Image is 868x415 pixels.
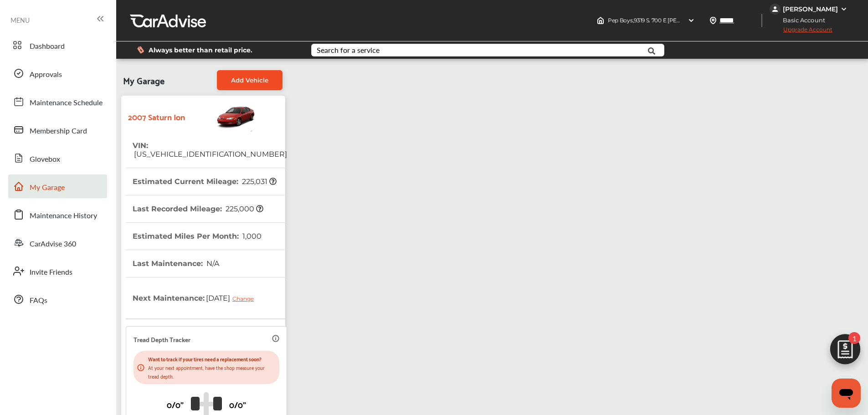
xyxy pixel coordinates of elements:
span: Maintenance History [30,210,97,222]
a: FAQs [8,287,107,311]
span: MENU [10,16,30,24]
div: Search for a service [317,46,380,54]
img: edit-cartIcon.11d11f9a.svg [823,330,867,374]
img: jVpblrzwTbfkPYzPPzSLxeg0AAAAASUVORK5CYII= [770,4,781,15]
span: Approvals [30,69,62,81]
th: Last Maintenance : [133,250,219,277]
div: [PERSON_NAME] [783,5,838,13]
span: Add Vehicle [231,77,268,84]
span: Invite Friends [30,266,72,278]
p: At your next appointment, have the shop measure your tread depth. [148,363,276,380]
img: Vehicle [185,100,257,132]
img: WGsFRI8htEPBVLJbROoPRyZpYNWhNONpIPPETTm6eUC0GeLEiAAAAAElFTkSuQmCC [840,5,847,13]
span: Glovebox [30,154,60,165]
img: header-home-logo.8d720a4f.svg [597,17,604,24]
a: Dashboard [8,33,107,57]
a: Approvals [8,61,107,85]
img: header-divider.bc55588e.svg [761,14,762,27]
span: Maintenance Schedule [30,97,103,109]
th: Estimated Miles Per Month : [133,223,262,250]
span: Pep Boys , 9319 S. 700 E [PERSON_NAME] , UT 84070 [608,17,740,24]
span: My Garage [30,182,65,194]
a: Invite Friends [8,259,107,283]
p: Tread Depth Tracker [134,334,190,344]
th: VIN : [133,132,287,168]
iframe: Button to launch messaging window [832,379,861,408]
span: 1,000 [241,232,262,241]
img: dollor_label_vector.a70140d1.svg [137,46,144,54]
a: Membership Card [8,118,107,142]
span: FAQs [30,295,47,307]
span: Membership Card [30,125,87,137]
span: N/A [205,259,219,268]
span: Upgrade Account [770,26,832,37]
span: Always better than retail price. [149,47,252,53]
a: My Garage [8,174,107,198]
span: [DATE] [205,287,261,309]
a: Maintenance History [8,203,107,226]
img: header-down-arrow.9dd2ce7d.svg [688,17,695,24]
span: 1 [848,332,860,344]
span: Basic Account [770,15,832,25]
img: location_vector.a44bc228.svg [709,17,717,24]
div: Change [232,295,258,302]
a: CarAdvise 360 [8,231,107,255]
a: Add Vehicle [217,70,282,90]
p: 0/0" [167,397,184,411]
a: Maintenance Schedule [8,90,107,113]
th: Next Maintenance : [133,277,261,318]
p: 0/0" [229,397,246,411]
th: Last Recorded Mileage : [133,195,263,222]
span: 225,000 [224,205,263,213]
span: [US_VEHICLE_IDENTIFICATION_NUMBER] [133,150,287,159]
span: CarAdvise 360 [30,238,76,250]
span: My Garage [123,70,164,90]
th: Estimated Current Mileage : [133,168,277,195]
span: 225,031 [241,177,277,186]
strong: 2007 Saturn Ion [128,109,185,123]
span: Dashboard [30,41,65,52]
p: Want to track if your tires need a replacement soon? [148,354,276,363]
a: Glovebox [8,146,107,170]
